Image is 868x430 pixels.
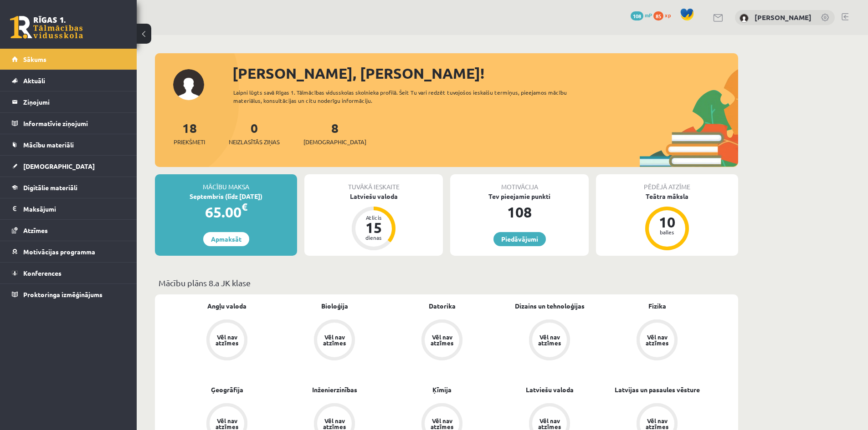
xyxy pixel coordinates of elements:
[303,137,366,147] span: [DEMOGRAPHIC_DATA]
[322,418,347,430] div: Vēl nav atzīmes
[429,301,456,311] a: Datorika
[615,385,700,395] a: Latvijas un pasaules vēsture
[12,70,125,91] a: Aktuāli
[596,192,738,252] a: Teātra māksla 10 balles
[450,174,589,192] div: Motivācija
[12,241,125,262] a: Motivācijas programma
[281,319,388,362] a: Vēl nav atzīmes
[23,226,48,234] span: Atzīmes
[23,269,62,277] span: Konferences
[644,418,670,430] div: Vēl nav atzīmes
[12,49,125,70] a: Sākums
[450,192,589,201] div: Tev pieejamie punkti
[322,334,347,346] div: Vēl nav atzīmes
[23,183,77,192] span: Digitālie materiāli
[23,91,125,112] legend: Ziņojumi
[211,385,243,395] a: Ģeogrāfija
[388,319,496,362] a: Vēl nav atzīmes
[496,319,603,362] a: Vēl nav atzīmes
[203,232,249,246] a: Apmaksāt
[12,220,125,241] a: Atzīmes
[596,192,738,201] div: Teātra māksla
[12,284,125,305] a: Proktoringa izmēģinājums
[537,418,562,430] div: Vēl nav atzīmes
[23,76,45,85] span: Aktuāli
[645,11,652,19] span: mP
[12,156,125,177] a: [DEMOGRAPHIC_DATA]
[23,198,125,219] legend: Maksājumi
[159,277,734,289] p: Mācību plāns 8.a JK klase
[232,62,738,84] div: [PERSON_NAME], [PERSON_NAME]!
[648,301,666,311] a: Fizika
[174,137,205,147] span: Priekšmeti
[173,319,281,362] a: Vēl nav atzīmes
[241,200,247,213] span: €
[12,263,125,283] a: Konferences
[10,16,83,39] a: Rīgas 1. Tālmācības vidusskola
[155,192,297,201] div: Septembris (līdz [DATE])
[23,113,125,134] legend: Informatīvie ziņojumi
[603,319,711,362] a: Vēl nav atzīmes
[631,11,652,19] a: 108 mP
[155,201,297,223] div: 65.00
[12,177,125,198] a: Digitālie materiāli
[450,201,589,223] div: 108
[214,418,240,430] div: Vēl nav atzīmes
[12,198,125,219] a: Maksājumi
[653,11,675,19] a: 85 xp
[214,334,240,346] div: Vēl nav atzīmes
[23,141,74,149] span: Mācību materiāli
[12,91,125,112] a: Ziņojumi
[23,248,95,256] span: Motivācijas programma
[233,88,583,105] div: Laipni lūgts savā Rīgas 1. Tālmācības vidusskolas skolnieka profilā. Šeit Tu vari redzēt tuvojošo...
[23,290,103,298] span: Proktoringa izmēģinājums
[321,301,348,311] a: Bioloģija
[304,192,443,201] div: Latviešu valoda
[429,334,455,346] div: Vēl nav atzīmes
[653,229,681,235] div: balles
[303,120,366,147] a: 8[DEMOGRAPHIC_DATA]
[432,385,452,395] a: Ķīmija
[360,220,387,235] div: 15
[631,11,643,20] span: 108
[653,11,663,20] span: 85
[155,174,297,192] div: Mācību maksa
[429,418,455,430] div: Vēl nav atzīmes
[12,134,125,155] a: Mācību materiāli
[526,385,574,395] a: Latviešu valoda
[644,334,670,346] div: Vēl nav atzīmes
[493,232,546,246] a: Piedāvājumi
[12,113,125,134] a: Informatīvie ziņojumi
[665,11,671,19] span: xp
[515,301,585,311] a: Dizains un tehnoloģijas
[207,301,247,311] a: Angļu valoda
[304,174,443,192] div: Tuvākā ieskaite
[653,215,681,229] div: 10
[174,120,205,147] a: 18Priekšmeti
[229,137,280,147] span: Neizlasītās ziņas
[596,174,738,192] div: Pēdējā atzīme
[360,235,387,240] div: dienas
[229,120,280,147] a: 0Neizlasītās ziņas
[23,162,95,170] span: [DEMOGRAPHIC_DATA]
[537,334,562,346] div: Vēl nav atzīmes
[23,55,46,63] span: Sākums
[312,385,357,395] a: Inženierzinības
[304,192,443,252] a: Latviešu valoda Atlicis 15 dienas
[360,215,387,220] div: Atlicis
[740,14,749,23] img: Alina Ščerbicka
[755,13,812,22] a: [PERSON_NAME]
